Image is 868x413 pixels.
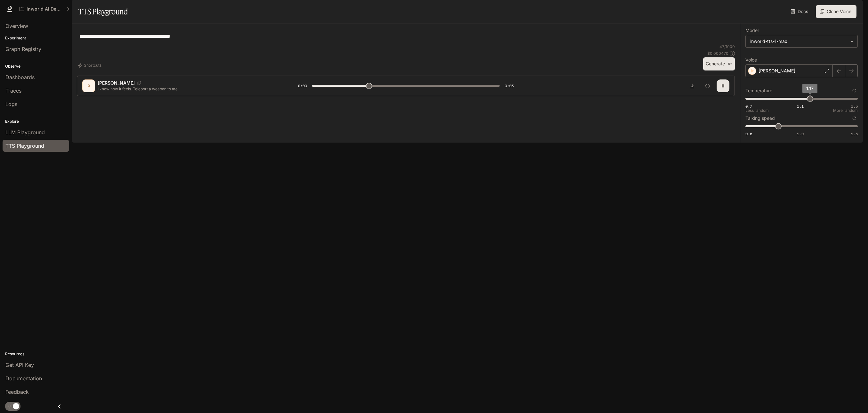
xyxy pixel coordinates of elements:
[27,6,62,12] p: Inworld AI Demos
[78,5,128,18] h1: TTS Playground
[851,103,858,109] span: 1.5
[17,3,72,15] button: All workspaces
[789,5,811,18] a: Docs
[759,68,795,74] p: [PERSON_NAME]
[703,57,735,70] button: Generate⌘⏎
[745,58,757,62] p: Voice
[505,83,514,89] span: 0:03
[745,88,772,93] p: Temperature
[745,131,752,136] span: 0.5
[797,131,804,136] span: 1.0
[701,79,714,92] button: Inspect
[77,60,104,70] button: Shortcuts
[745,103,752,109] span: 0.7
[98,80,135,86] p: [PERSON_NAME]
[298,83,307,89] span: 0:00
[745,116,775,120] p: Talking speed
[833,109,858,112] p: More random
[727,62,732,66] p: ⌘⏎
[851,87,858,94] button: Reset to default
[719,44,735,49] p: 47 / 1000
[135,81,144,85] button: Copy Voice ID
[707,51,728,56] p: $ 0.000470
[98,86,283,92] p: I know how it feels. Teleport a weapon to me.
[686,79,699,92] button: Download audio
[806,86,814,91] span: 1.17
[84,81,94,91] div: D
[816,5,856,18] button: Clone Voice
[750,38,847,45] div: inworld-tts-1-max
[746,35,857,47] div: inworld-tts-1-max
[851,131,858,136] span: 1.5
[745,109,769,112] p: Less random
[797,103,804,109] span: 1.1
[851,115,858,122] button: Reset to default
[745,28,759,33] p: Model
